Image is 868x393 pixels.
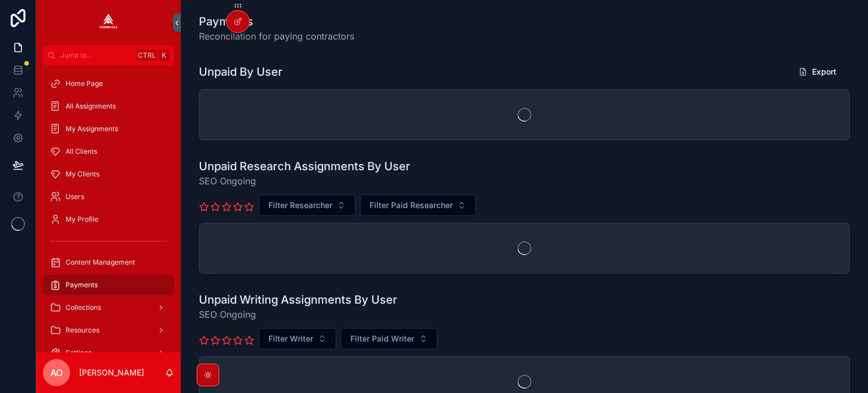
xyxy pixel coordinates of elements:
[159,51,168,60] span: K
[43,297,174,318] a: Collections
[199,292,397,308] h1: Unpaid Writing Assignments By User
[43,275,174,295] a: Payments
[259,328,336,349] button: Select Button
[43,164,174,184] a: My Clients
[43,343,174,363] a: Settings
[199,29,354,43] span: Reconcilation for paying contractors
[199,158,410,174] h1: Unpaid Research Assignments By User
[66,147,97,156] span: All Clients
[370,200,453,211] span: Filter Paid Researcher
[66,124,118,133] span: My Assignments
[66,258,135,267] span: Content Management
[43,252,174,273] a: Content Management
[66,192,84,201] span: Users
[199,64,283,80] h1: Unpaid By User
[268,333,313,344] span: Filter Writer
[137,50,157,61] span: Ctrl
[66,170,99,179] span: My Clients
[60,51,132,60] span: Jump to...
[199,308,397,321] span: SEO Ongoing
[66,348,92,357] span: Settings
[43,209,174,230] a: My Profile
[50,366,63,379] span: AO
[43,119,174,139] a: My Assignments
[79,367,144,378] p: [PERSON_NAME]
[66,79,103,88] span: Home Page
[43,320,174,340] a: Resources
[341,328,437,349] button: Select Button
[66,280,98,290] span: Payments
[360,195,476,216] button: Select Button
[43,45,174,66] button: Jump to...CtrlK
[350,333,414,344] span: Filter Paid Writer
[43,187,174,207] a: Users
[789,62,845,82] button: Export
[43,96,174,116] a: All Assignments
[66,215,98,224] span: My Profile
[36,66,181,352] div: scrollable content
[43,74,174,94] a: Home Page
[268,200,332,211] span: Filter Researcher
[259,195,355,216] button: Select Button
[66,102,116,111] span: All Assignments
[199,174,410,188] span: SEO Ongoing
[43,141,174,162] a: All Clients
[66,326,99,335] span: Resources
[199,14,354,29] h1: Payments
[66,303,101,312] span: Collections
[99,14,118,32] img: App logo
